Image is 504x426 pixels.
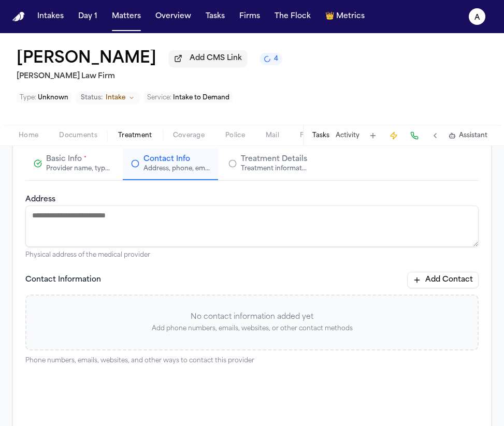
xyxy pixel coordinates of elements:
[366,128,380,143] button: Add Task
[143,154,190,165] span: Contact Info
[270,7,315,26] button: The Flock
[33,7,68,26] button: Intakes
[266,131,279,140] span: Mail
[38,95,68,101] span: Unknown
[173,95,229,101] span: Intake to Demand
[25,251,479,259] p: Physical address of the medical provider
[260,53,282,65] button: 4 active tasks
[173,131,205,140] span: Coverage
[300,131,311,140] span: Fax
[235,7,264,26] button: Firms
[12,12,25,22] a: Home
[81,94,103,102] span: Status:
[26,312,478,322] p: No contact information added yet
[123,148,218,180] button: Contact InfoAddress, phone, email, and other contact details
[312,131,329,140] button: Tasks
[169,50,247,67] button: Add CMS Link
[76,92,140,104] button: Change status from Intake
[108,7,145,26] button: Matters
[190,53,242,64] span: Add CMS Link
[26,325,478,333] p: Add phone numbers, emails, websites, or other contact methods
[241,154,307,165] span: Treatment Details
[336,131,359,140] button: Activity
[19,131,38,140] span: Home
[59,131,97,140] span: Documents
[46,154,82,165] span: Basic Info
[17,50,156,68] h1: [PERSON_NAME]
[201,7,229,26] button: Tasks
[459,131,487,140] span: Assistant
[449,131,487,140] button: Assistant
[12,12,25,22] img: Finch Logo
[144,93,233,103] button: Edit Service: Intake to Demand
[25,148,121,180] button: Basic Info*Provider name, type, and general information
[143,165,210,173] div: Address, phone, email, and other contact details
[241,165,307,173] div: Treatment information, practitioners, and dates
[321,7,369,26] button: crownMetrics
[151,7,195,26] button: Overview
[25,275,101,285] label: Contact Information
[118,131,152,140] span: Treatment
[407,272,479,288] button: Add Contact
[225,131,245,140] span: Police
[386,128,401,143] button: Create Immediate Task
[25,196,55,203] label: Address
[20,95,36,101] span: Type :
[74,7,102,26] button: Day 1
[25,357,479,365] p: Phone numbers, emails, websites, and other ways to contact this provider
[17,93,71,103] button: Edit Type: Unknown
[17,70,282,83] h2: [PERSON_NAME] Law Firm
[17,50,156,68] button: Edit matter name
[274,55,278,63] span: 4
[106,94,125,102] span: Intake
[407,128,422,143] button: Make a Call
[147,95,171,101] span: Service :
[46,165,112,173] div: Provider name, type, and general information
[220,148,315,180] button: Treatment DetailsTreatment information, practitioners, and dates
